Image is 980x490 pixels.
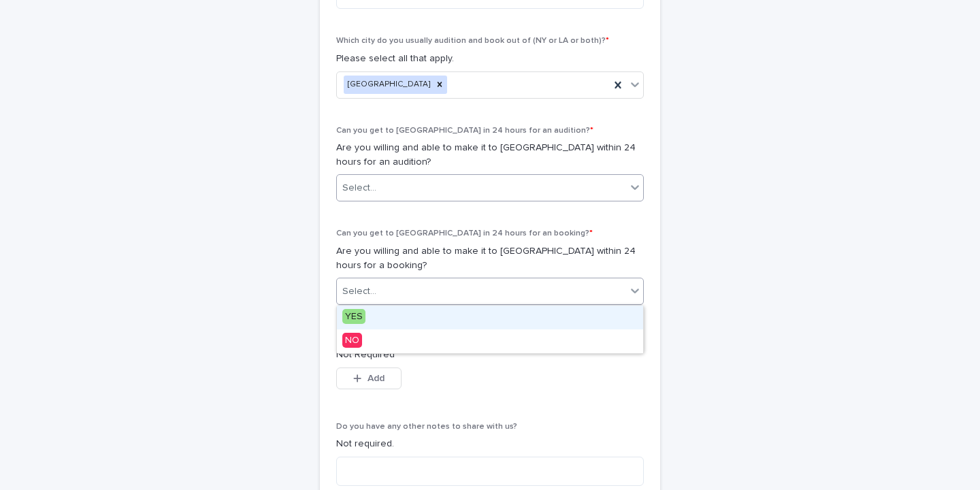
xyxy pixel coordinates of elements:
[337,306,643,329] div: YES
[367,374,385,383] span: Add
[336,37,609,45] span: Which city do you usually audition and book out of (NY or LA or both)?
[337,329,643,353] div: NO
[344,76,432,94] div: [GEOGRAPHIC_DATA]
[336,423,517,431] span: Do you have any other notes to share with us?
[336,244,644,273] p: Are you willing and able to make it to [GEOGRAPHIC_DATA] within 24 hours for a booking?
[336,367,402,389] button: Add
[336,141,644,169] p: Are you willing and able to make it to [GEOGRAPHIC_DATA] within 24 hours for an audition?
[336,348,644,362] p: Not Required
[336,127,593,135] span: Can you get to [GEOGRAPHIC_DATA] in 24 hours for an audition?
[336,52,644,66] p: Please select all that apply.
[342,309,365,324] span: YES
[336,437,644,451] p: Not required.
[336,229,593,238] span: Can you get to [GEOGRAPHIC_DATA] in 24 hours for an booking?
[342,333,362,348] span: NO
[342,181,376,195] div: Select...
[342,284,376,299] div: Select...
